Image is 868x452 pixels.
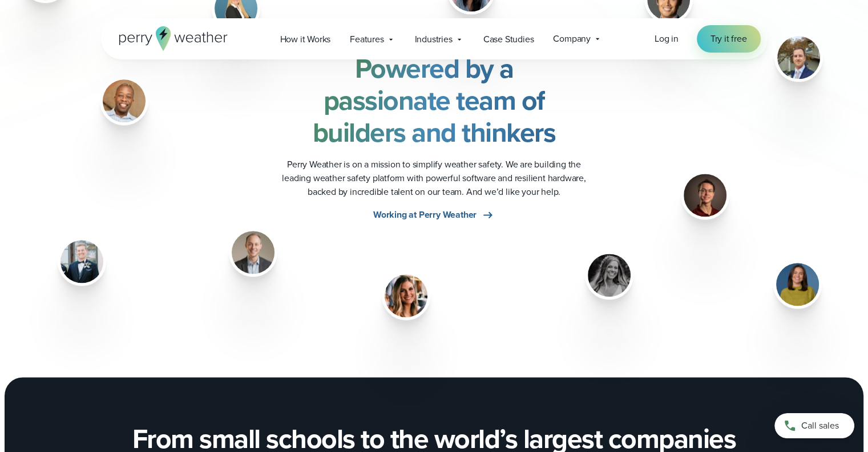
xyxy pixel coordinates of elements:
[474,27,544,51] a: Case Studies
[373,208,477,222] span: Working at Perry Weather
[373,208,495,222] a: Working at Perry Weather
[60,240,103,283] img: Dan Mathewson Headshot
[774,413,854,438] a: Call sales
[385,274,427,317] img: Meredith Chapman
[272,158,596,199] p: Perry Weather is on a mission to simplify weather safety. We are building the leading weather saf...
[415,33,453,46] span: Industries
[553,32,591,46] span: Company
[271,27,341,51] a: How it Works
[684,174,726,217] img: Daniel Alvarez
[697,25,761,53] a: Try it free
[483,33,534,46] span: Case Studies
[280,33,331,46] span: How it Works
[710,32,747,46] span: Try it free
[313,48,556,153] strong: Powered by a passionate team of builders and thinkers
[655,32,679,46] a: Log in
[801,419,839,433] span: Call sales
[103,79,146,122] img: Daniel Hodges
[776,263,819,306] img: Bonnie Weber
[350,33,383,46] span: Features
